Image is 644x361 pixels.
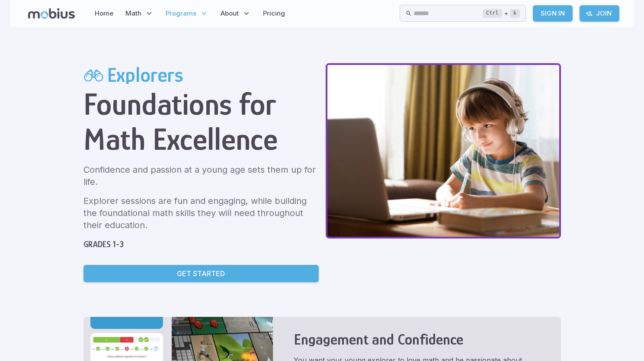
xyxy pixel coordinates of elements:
p: Confidence and passion at a young age sets them up for life. [83,164,319,188]
a: Home [92,3,116,23]
p: Get Started [177,268,225,279]
h2: Explorers [107,63,183,87]
span: Programs [166,9,196,18]
img: explorers header [326,63,561,239]
h3: Engagement and Confidence [294,331,540,348]
h1: Foundations for Math Excellence [83,87,319,157]
span: Math [125,9,141,18]
a: Pricing [260,3,288,23]
a: Join [580,5,619,22]
kbd: Ctrl [483,9,502,18]
span: About [221,9,239,18]
kbd: k [510,9,520,18]
a: Sign In [533,5,573,22]
h5: Grades 1-3 [83,238,319,251]
div: + [483,8,520,19]
p: Explorer sessions are fun and engaging, while building the foundational math skills they will nee... [83,195,319,231]
a: Get Started [83,265,319,282]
